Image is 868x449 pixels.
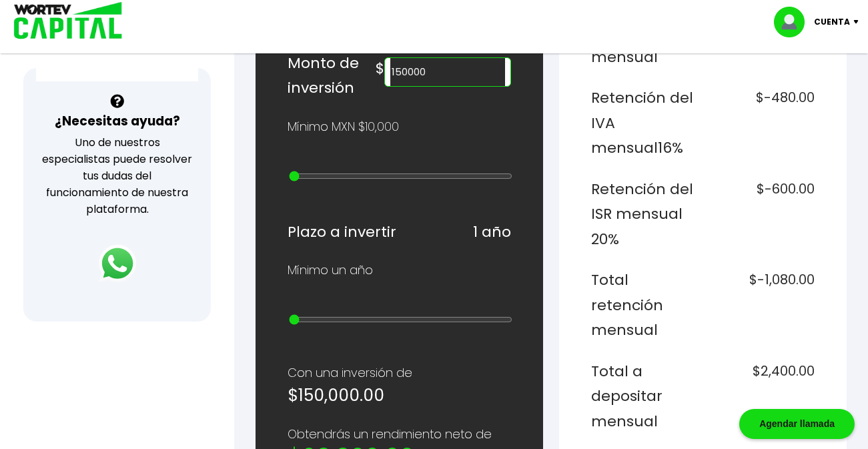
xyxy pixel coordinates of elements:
img: logos_whatsapp-icon.242b2217.svg [99,245,136,282]
h6: $-480.00 [709,85,815,161]
h6: Retención del IVA mensual 16% [591,85,697,161]
div: Agendar llamada [739,409,855,439]
p: Uno de nuestros especialistas puede resolver tus dudas del funcionamiento de nuestra plataforma. [41,134,193,217]
p: Obtendrás un rendimiento neto de [288,424,511,444]
h6: Monto de inversión [288,51,376,101]
p: Mínimo MXN $10,000 [288,117,399,137]
h6: $-1,080.00 [709,268,815,343]
h6: 1 año [473,219,511,245]
img: profile-image [774,7,814,37]
h5: $150,000.00 [288,383,511,408]
h6: Plazo a invertir [288,219,396,245]
p: Mínimo un año [288,260,373,280]
img: icon-down [850,20,868,24]
h6: Total a depositar mensual [591,359,697,434]
h3: ¿Necesitas ayuda? [55,111,180,131]
h6: $-600.00 [709,177,815,252]
h6: Total retención mensual [591,268,697,343]
h6: $2,400.00 [709,359,815,434]
p: Cuenta [814,12,850,32]
h6: $ [376,56,384,81]
h6: Retención del ISR mensual 20% [591,177,697,252]
p: Con una inversión de [288,363,511,383]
